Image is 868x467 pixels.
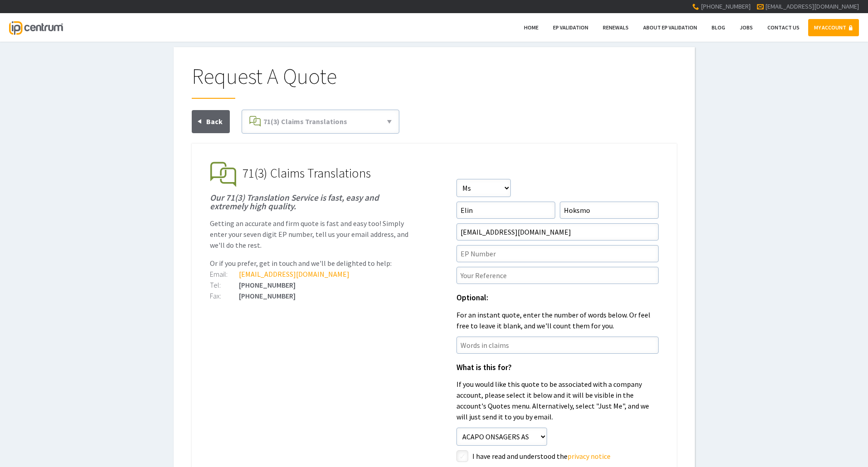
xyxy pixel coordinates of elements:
span: [PHONE_NUMBER] [701,2,751,10]
div: [PHONE_NUMBER] [210,281,412,289]
a: IP Centrum [9,13,63,42]
label: styled-checkbox [456,450,468,462]
a: [EMAIL_ADDRESS][DOMAIN_NAME] [765,2,859,10]
input: Surname [560,202,659,219]
a: Home [518,19,544,36]
span: 71(3) Claims Translations [242,165,371,181]
span: Contact Us [767,24,800,31]
a: Blog [706,19,731,36]
div: Tel: [210,281,239,289]
a: Renewals [597,19,635,36]
input: Email [456,223,659,241]
span: Blog [712,24,725,31]
div: Email: [210,270,239,278]
a: privacy notice [567,452,611,461]
h1: What is this for? [456,364,659,372]
span: 71(3) Claims Translations [263,117,347,126]
input: Words in claims [456,337,659,354]
div: Fax: [210,292,239,299]
a: About EP Validation [637,19,703,36]
p: If you would like this quote to be associated with a company account, please select it below and ... [456,379,659,422]
span: Back [206,117,223,126]
a: Jobs [734,19,759,36]
h1: Our 71(3) Translation Service is fast, easy and extremely high quality. [210,193,412,211]
a: MY ACCOUNT [808,19,859,36]
p: For an instant quote, enter the number of words below. Or feel free to leave it blank, and we'll ... [456,309,659,331]
input: EP Number [456,245,659,262]
label: I have read and understood the [472,450,659,462]
a: Contact Us [761,19,805,36]
span: Renewals [603,24,629,31]
h1: Request A Quote [192,65,677,99]
a: 71(3) Claims Translations [246,114,395,130]
p: Or if you prefer, get in touch and we'll be delighted to help: [210,258,412,269]
a: Back [192,110,230,133]
span: About EP Validation [643,24,697,31]
span: EP Validation [553,24,588,31]
span: Home [524,24,538,31]
span: Jobs [740,24,753,31]
input: First Name [456,202,555,219]
div: [PHONE_NUMBER] [210,292,412,299]
p: Getting an accurate and firm quote is fast and easy too! Simply enter your seven digit EP number,... [210,218,412,250]
a: [EMAIL_ADDRESS][DOMAIN_NAME] [239,270,349,279]
input: Your Reference [456,267,659,284]
a: EP Validation [547,19,594,36]
h1: Optional: [456,294,659,302]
